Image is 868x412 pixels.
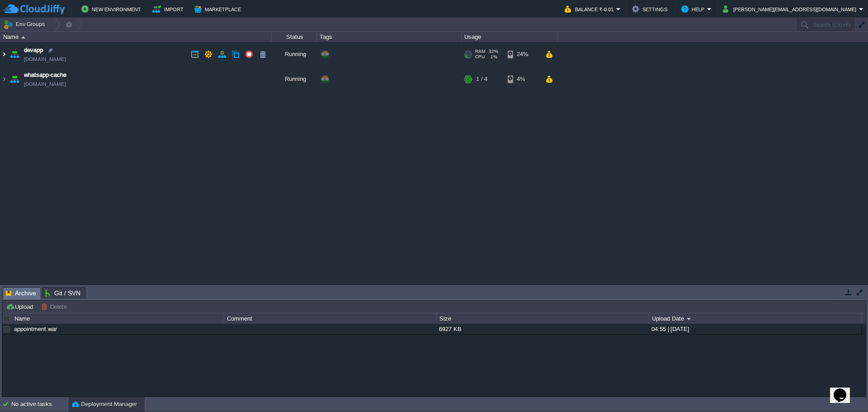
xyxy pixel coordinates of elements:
[1,32,271,42] div: Name
[24,71,66,80] a: whatsapp-cache
[21,36,25,38] img: AMDAwAAAACH5BAEAAAAALAAAAAABAAEAAAICRAEAOw==
[225,313,436,324] div: Comment
[475,49,485,54] span: RAM
[488,54,497,60] span: 1%
[508,67,537,91] div: 4%
[272,42,317,66] div: Running
[317,32,461,42] div: Tags
[830,376,859,403] iframe: chat widget
[272,32,316,42] div: Status
[152,4,186,14] button: Import
[437,313,649,324] div: Size
[649,324,861,334] div: 04:55 | [DATE]
[3,18,48,31] button: Env Groups
[437,324,648,334] div: 6927 KB
[475,54,485,60] span: CPU
[6,303,36,311] button: Upload
[272,67,317,91] div: Running
[12,313,224,324] div: Name
[650,313,861,324] div: Upload Date
[565,4,616,14] button: Balance ₹-0.01
[24,46,43,55] a: devapp
[0,42,8,66] img: AMDAwAAAACH5BAEAAAAALAAAAAABAAEAAAICRAEAOw==
[8,42,21,66] img: AMDAwAAAACH5BAEAAAAALAAAAAABAAEAAAICRAEAOw==
[681,4,707,14] button: Help
[3,4,65,15] img: CloudJiffy
[14,326,57,332] a: appointment.war
[11,397,68,412] div: No active tasks
[45,288,80,298] span: Git / SVN
[508,42,537,66] div: 24%
[41,303,70,311] button: Delete
[0,67,8,91] img: AMDAwAAAACH5BAEAAAAALAAAAAABAAEAAAICRAEAOw==
[6,288,36,299] span: Archive
[8,67,21,91] img: AMDAwAAAACH5BAEAAAAALAAAAAABAAEAAAICRAEAOw==
[24,55,66,64] a: [DOMAIN_NAME]
[81,4,144,14] button: New Environment
[632,4,670,14] button: Settings
[723,4,859,14] button: [PERSON_NAME][EMAIL_ADDRESS][DOMAIN_NAME]
[489,49,498,54] span: 32%
[72,400,137,409] button: Deployment Manager
[476,67,487,91] div: 1 / 4
[24,80,66,89] span: [DOMAIN_NAME]
[194,4,244,14] button: Marketplace
[462,32,557,42] div: Usage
